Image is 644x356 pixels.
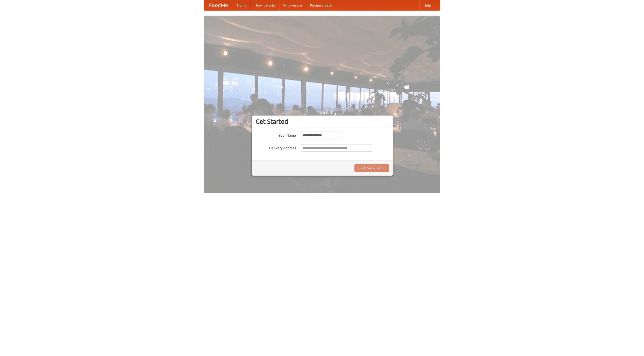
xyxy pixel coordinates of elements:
label: Your Name [256,132,296,138]
h3: Get Started [256,118,389,125]
a: Home [233,0,251,10]
button: Find Restaurants! [354,164,389,172]
label: Delivery Address [256,144,296,150]
a: FoodMe [204,0,233,10]
a: Who we are [279,0,306,10]
a: Recipe videos [306,0,336,10]
a: Help [419,0,435,10]
a: How it works [251,0,279,10]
